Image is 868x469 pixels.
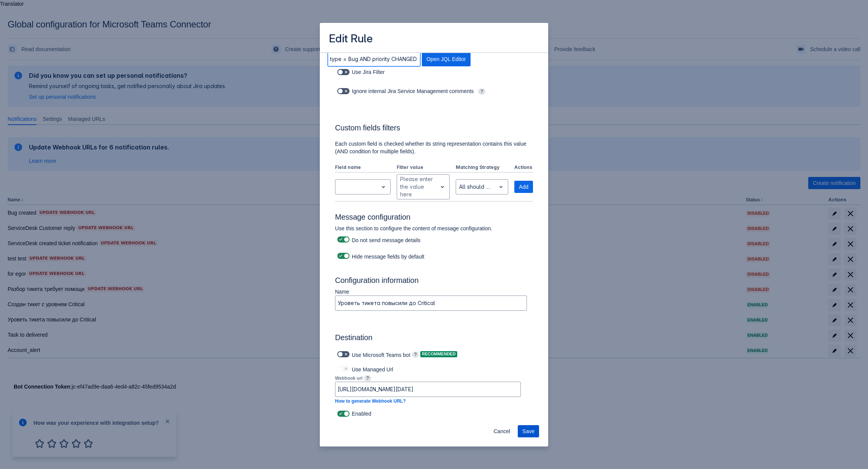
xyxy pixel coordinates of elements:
h3: Edit Rule [329,32,373,47]
th: Matching Strategy [453,163,512,173]
span: Save [522,425,535,437]
div: Hide message fields by default [335,251,527,261]
span: ? [412,352,419,358]
h3: Custom fields filters [335,123,533,135]
span: Cancel [493,425,510,437]
div: Enabled [335,408,533,419]
p: Use this section to configure the content of message configuration. [335,225,527,232]
th: Filter value [394,163,453,173]
input: Please enter the name of the rule here [335,296,527,310]
span: Recommended [420,352,457,356]
div: Ignore internal Jira Service Management comments [335,86,518,96]
p: Name [335,288,527,296]
span: Open JQL Editor [426,51,466,66]
span: open [438,182,447,191]
div: Use Managed Url [335,363,521,374]
a: ? [364,375,371,381]
p: Each custom field is checked whether its string representation contains this value (AND condition... [335,140,533,155]
h3: Configuration information [335,276,533,288]
button: Cancel [489,425,515,437]
th: Actions [511,163,533,173]
div: Use Microsoft Teams bot [335,349,410,360]
a: How to generate Webhook URL? [335,398,406,404]
input: Enter JQL [328,52,420,66]
div: Use Jira Filter [335,67,395,77]
div: Please enter the value here [400,175,434,198]
button: Add [514,181,533,193]
div: Do not send message details [335,234,527,245]
span: Webhook url [335,376,362,381]
span: Add [519,181,528,193]
th: Field name [335,163,394,173]
span: open [496,182,506,191]
button: Save [518,425,539,437]
button: Open JQL Editor [422,51,471,66]
span: ? [478,88,485,95]
span: open [379,182,388,191]
h3: Destination [335,333,527,345]
input: Please enter the webhook url here [335,382,520,396]
h3: Message configuration [335,212,533,225]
